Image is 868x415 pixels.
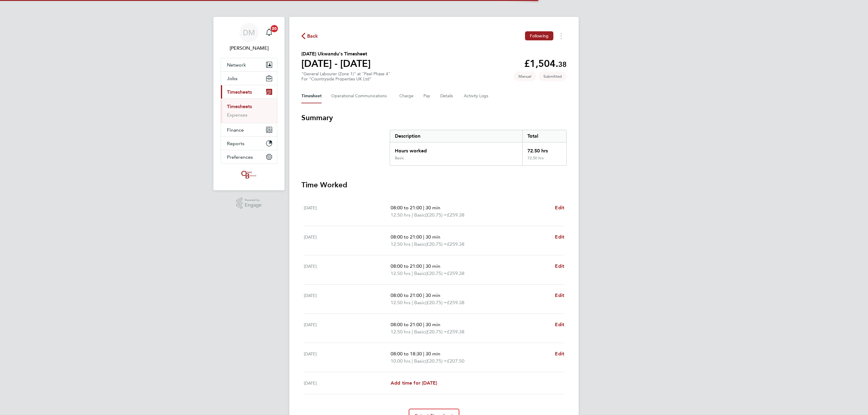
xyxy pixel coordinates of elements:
span: | [423,234,424,240]
span: | [423,292,424,298]
span: | [423,205,424,211]
span: (£20.75) = [425,241,447,247]
span: Powered by [245,198,262,203]
span: Back [307,33,318,40]
span: Timesheets [227,89,252,95]
span: | [412,241,413,247]
span: Network [227,62,246,68]
button: Jobs [221,72,277,85]
span: | [412,270,413,276]
button: Operational Communications [331,89,390,103]
span: 30 min [426,322,440,327]
span: Edit [555,263,564,269]
div: [DATE] [304,350,391,365]
a: 20 [263,23,275,42]
a: Timesheets [227,104,252,109]
span: 12.50 hrs [391,329,410,335]
span: £207.50 [447,358,464,364]
div: "General Labourer (Zone 1)" at "Peel Phase 4" [301,71,390,82]
div: [DATE] [304,263,391,277]
span: This timesheet was manually created. [514,71,536,81]
h1: [DATE] - [DATE] [301,58,371,70]
span: | [423,351,424,357]
div: Hours worked [390,142,522,156]
span: 30 min [426,263,440,269]
button: Reports [221,137,277,150]
span: | [423,322,424,327]
span: £259.38 [447,329,464,335]
button: Timesheet [301,89,322,103]
div: [DATE] [304,233,391,248]
div: Total [522,130,566,142]
span: £259.38 [447,300,464,305]
span: Basic [414,211,425,219]
span: 12.50 hrs [391,270,410,276]
a: Edit [555,204,564,211]
span: Preferences [227,154,253,160]
span: Edit [555,322,564,327]
a: Powered byEngage [236,198,262,209]
button: Finance [221,123,277,136]
span: 08:00 to 21:00 [391,322,422,327]
span: Edit [555,292,564,298]
span: | [412,358,413,364]
span: | [412,329,413,335]
span: 30 min [426,351,440,357]
span: £259.38 [447,270,464,276]
span: 08:00 to 21:00 [391,205,422,211]
div: For "Countryside Properties UK Ltd" [301,76,390,82]
span: £259.38 [447,241,464,247]
a: Add time for [DATE] [391,379,437,387]
h2: [DATE] Ukwandu's Timesheet [301,50,371,58]
span: Finance [227,127,244,133]
div: [DATE] [304,379,391,387]
a: Edit [555,292,564,299]
span: Edit [555,205,564,211]
span: Edit [555,351,564,357]
div: [DATE] [304,204,391,219]
div: [DATE] [304,321,391,335]
span: 08:00 to 18:30 [391,351,422,357]
app-decimal: £1,504. [524,58,567,69]
span: 08:00 to 21:00 [391,234,422,240]
div: Description [390,130,522,142]
a: DM[PERSON_NAME] [221,23,277,52]
span: 08:00 to 21:00 [391,263,422,269]
span: Basic [414,270,425,277]
a: Edit [555,321,564,328]
button: Preferences [221,150,277,164]
span: Reports [227,141,244,146]
span: | [423,263,424,269]
a: Go to home page [221,170,277,179]
button: Activity Logs [464,89,489,103]
span: | [412,300,413,305]
span: (£20.75) = [425,300,447,305]
span: DM [243,29,255,36]
button: Following [525,31,553,40]
button: Pay [423,89,431,103]
span: (£20.75) = [425,329,447,335]
span: Basic [414,241,425,248]
div: [DATE] [304,292,391,306]
div: 72.50 hrs [522,142,566,156]
a: Edit [555,233,564,241]
div: Summary [390,130,567,166]
span: (£20.75) = [425,212,447,218]
span: Basic [414,299,425,306]
button: Network [221,58,277,71]
span: Edit [555,234,564,240]
button: Charge [399,89,414,103]
span: 20 [271,25,278,32]
span: £259.38 [447,212,464,218]
a: Edit [555,350,564,357]
h3: Summary [301,113,567,123]
span: 30 min [426,292,440,298]
button: Details [440,89,454,103]
div: 72.50 hrs [522,156,566,165]
img: oneillandbrennan-logo-retina.png [240,170,258,179]
button: Timesheets [221,85,277,98]
div: Timesheets [221,98,277,123]
span: Jobs [227,76,237,81]
span: 12.50 hrs [391,212,410,218]
span: Danielle Murphy [221,45,277,52]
